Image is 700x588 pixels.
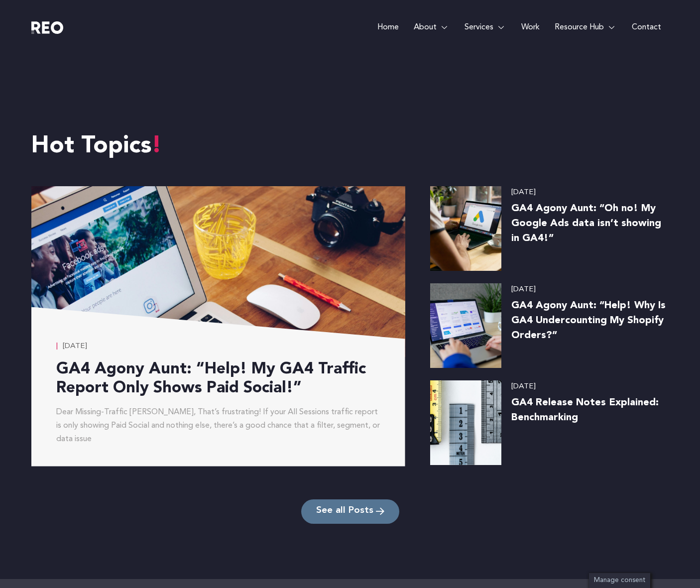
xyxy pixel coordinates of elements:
[511,383,536,390] time: [DATE]
[511,398,659,423] a: GA4 Release Notes Explained: Benchmarking
[511,286,536,293] time: [DATE]
[511,283,536,296] a: [DATE]
[56,361,366,396] a: GA4 Agony Aunt: “Help! My GA4 Traffic Report Only Shows Paid Social!”
[31,134,162,158] span: Hot Topics
[63,343,87,350] time: [DATE]
[594,577,645,584] span: Manage consent
[511,189,536,196] time: [DATE]
[511,204,661,243] a: GA4 Agony Aunt: “Oh no! My Google Ads data isn’t showing in GA4!”
[56,340,87,353] a: [DATE]
[316,507,373,516] span: See all Posts
[511,186,536,199] a: [DATE]
[511,380,536,393] a: [DATE]
[301,499,399,524] a: See all Posts
[56,408,380,443] a: Dear Missing-Traffic [PERSON_NAME], That’s frustrating! If your All Sessions traffic report is on...
[511,301,666,341] a: GA4 Agony Aunt: “Help! Why Is GA4 Undercounting My Shopify Orders?”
